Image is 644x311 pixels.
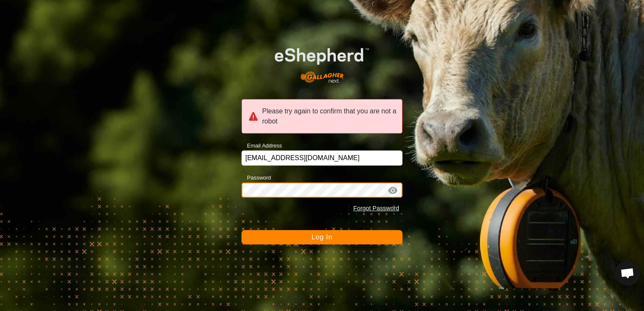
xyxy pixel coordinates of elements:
[311,233,332,241] span: Log In
[241,150,402,166] input: Email Address
[241,230,402,244] button: Log In
[241,142,282,150] label: Email Address
[615,260,640,286] div: Open chat
[258,35,386,89] img: E-shepherd Logo
[241,174,271,182] label: Password
[353,205,399,212] a: Forgot Password
[241,99,402,134] div: Please try again to confirm that you are not a robot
